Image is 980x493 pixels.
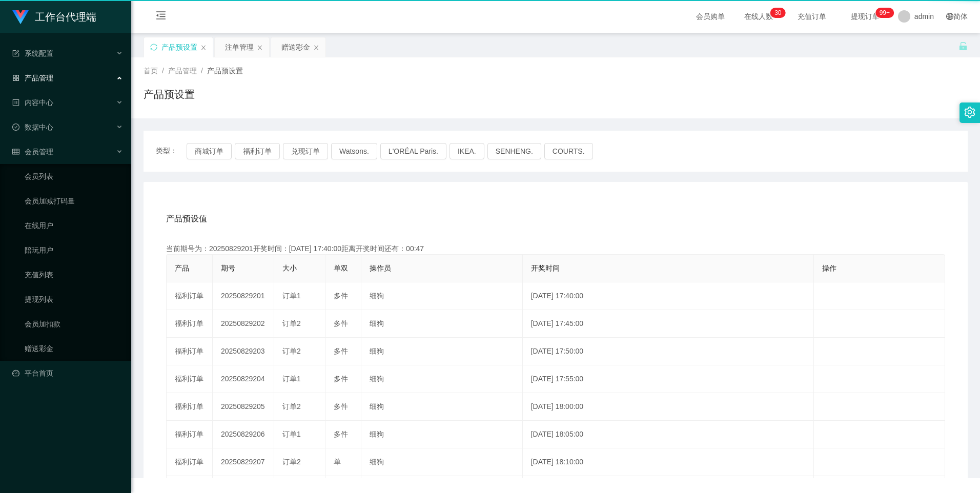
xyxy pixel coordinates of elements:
td: 细狗 [361,448,523,476]
span: / [162,67,164,75]
a: 会员列表 [25,166,123,187]
button: 商城订单 [187,143,232,159]
span: 操作员 [370,264,391,272]
td: 福利订单 [167,310,213,338]
p: 3 [774,8,778,18]
td: 20250829205 [213,393,274,421]
span: 充值订单 [792,13,831,20]
a: 会员加扣款 [25,314,123,334]
button: Watsons. [331,143,377,159]
button: 福利订单 [235,143,280,159]
i: 图标: profile [12,99,19,106]
span: 在线人数 [739,13,778,20]
i: 图标: global [946,13,953,20]
span: 操作 [822,264,836,272]
td: [DATE] 17:45:00 [523,310,814,338]
span: 订单2 [282,319,301,327]
span: 产品预设置 [207,67,243,75]
span: 内容中心 [12,98,53,107]
span: 单双 [334,264,348,272]
span: 产品管理 [12,74,53,82]
td: 福利订单 [167,393,213,421]
span: 订单2 [282,347,301,355]
span: 产品 [175,264,189,272]
i: 图标: close [257,45,263,51]
span: 多件 [334,402,348,410]
span: 多件 [334,430,348,438]
h1: 产品预设置 [144,87,195,102]
td: [DATE] 17:50:00 [523,338,814,365]
td: 福利订单 [167,338,213,365]
span: 订单2 [282,402,301,410]
i: 图标: check-circle-o [12,124,19,131]
td: 福利订单 [167,421,213,448]
td: 细狗 [361,310,523,338]
span: 产品管理 [168,67,197,75]
span: 订单1 [282,375,301,383]
i: 图标: form [12,50,19,57]
td: 20250829206 [213,421,274,448]
td: 细狗 [361,365,523,393]
div: 产品预设置 [161,37,197,57]
td: [DATE] 18:00:00 [523,393,814,421]
td: 20250829202 [213,310,274,338]
span: 系统配置 [12,49,53,57]
button: L'ORÉAL Paris. [380,143,446,159]
i: 图标: table [12,148,19,155]
i: 图标: close [313,45,319,51]
a: 在线用户 [25,215,123,236]
td: 细狗 [361,421,523,448]
button: IKEA. [450,143,484,159]
span: 订单2 [282,458,301,466]
sup: 30 [770,8,785,18]
div: 赠送彩金 [281,37,310,57]
td: [DATE] 18:10:00 [523,448,814,476]
p: 0 [778,8,782,18]
h1: 工作台代理端 [35,1,96,33]
i: 图标: close [200,45,207,51]
td: 细狗 [361,393,523,421]
td: [DATE] 18:05:00 [523,421,814,448]
i: 图标: sync [150,44,157,51]
td: 福利订单 [167,365,213,393]
td: [DATE] 17:40:00 [523,282,814,310]
td: [DATE] 17:55:00 [523,365,814,393]
span: 开奖时间 [531,264,560,272]
span: 大小 [282,264,297,272]
span: 首页 [144,67,158,75]
span: / [201,67,203,75]
a: 工作台代理端 [12,12,96,20]
sup: 1013 [875,8,894,18]
td: 细狗 [361,338,523,365]
span: 产品预设值 [166,213,207,225]
button: 兑现订单 [283,143,328,159]
i: 图标: unlock [958,42,968,51]
div: 注单管理 [225,37,254,57]
a: 提现列表 [25,289,123,310]
span: 多件 [334,292,348,300]
button: COURTS. [544,143,593,159]
td: 福利订单 [167,282,213,310]
td: 福利订单 [167,448,213,476]
i: 图标: appstore-o [12,74,19,81]
a: 赠送彩金 [25,338,123,359]
td: 20250829201 [213,282,274,310]
div: 2021 [139,455,972,466]
span: 单 [334,458,341,466]
i: 图标: setting [964,107,975,118]
span: 会员管理 [12,148,53,156]
td: 20250829203 [213,338,274,365]
a: 图标: dashboard平台首页 [12,363,123,383]
td: 20250829207 [213,448,274,476]
span: 多件 [334,375,348,383]
span: 类型： [156,143,187,159]
a: 充值列表 [25,264,123,285]
td: 细狗 [361,282,523,310]
span: 多件 [334,319,348,327]
i: 图标: menu-fold [144,1,178,33]
img: logo.9652507e.png [12,10,29,25]
span: 期号 [221,264,235,272]
a: 会员加减打码量 [25,191,123,211]
span: 订单1 [282,292,301,300]
span: 提现订单 [846,13,885,20]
